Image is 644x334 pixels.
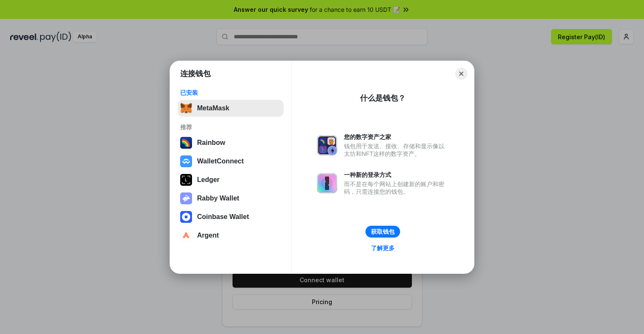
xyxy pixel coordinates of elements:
div: WalletConnect [197,158,244,165]
div: 已安装 [180,89,281,96]
div: 获取钱包 [371,228,395,235]
div: 钱包用于发送、接收、存储和显示像以太坊和NFT这样的数字资产。 [344,142,449,158]
button: 获取钱包 [365,226,400,238]
button: Close [455,68,467,80]
div: Rabby Wallet [197,195,239,202]
a: 了解更多 [366,243,400,254]
img: svg+xml,%3Csvg%20xmlns%3D%22http%3A%2F%2Fwww.w3.org%2F2000%2Fsvg%22%20fill%3D%22none%22%20viewBox... [317,173,337,193]
img: svg+xml,%3Csvg%20width%3D%2228%22%20height%3D%2228%22%20viewBox%3D%220%200%2028%2028%22%20fill%3D... [180,230,192,241]
div: 而不是在每个网站上创建新的账户和密码，只需连接您的钱包。 [344,180,449,195]
div: 您的数字资产之家 [344,133,449,141]
button: Rabby Wallet [178,190,284,207]
div: Ledger [197,176,219,184]
h1: 连接钱包 [180,69,211,79]
button: WalletConnect [178,153,284,170]
button: Coinbase Wallet [178,208,284,225]
button: MetaMask [178,100,284,117]
img: svg+xml,%3Csvg%20width%3D%22120%22%20height%3D%22120%22%20viewBox%3D%220%200%20120%20120%22%20fil... [180,137,192,149]
img: svg+xml,%3Csvg%20fill%3D%22none%22%20height%3D%2233%22%20viewBox%3D%220%200%2035%2033%22%20width%... [180,102,192,114]
img: svg+xml,%3Csvg%20width%3D%2228%22%20height%3D%2228%22%20viewBox%3D%220%200%2028%2028%22%20fill%3D... [180,155,192,167]
img: svg+xml,%3Csvg%20xmlns%3D%22http%3A%2F%2Fwww.w3.org%2F2000%2Fsvg%22%20width%3D%2228%22%20height%3... [180,174,192,186]
div: 什么是钱包？ [360,93,406,103]
div: 一种新的登录方式 [344,171,449,179]
div: Coinbase Wallet [197,213,249,221]
div: 推荐 [180,123,281,131]
img: svg+xml,%3Csvg%20xmlns%3D%22http%3A%2F%2Fwww.w3.org%2F2000%2Fsvg%22%20fill%3D%22none%22%20viewBox... [317,135,337,155]
button: Rainbow [178,134,284,151]
div: 了解更多 [371,244,395,252]
img: svg+xml,%3Csvg%20width%3D%2228%22%20height%3D%2228%22%20viewBox%3D%220%200%2028%2028%22%20fill%3D... [180,211,192,223]
button: Argent [178,227,284,244]
button: Ledger [178,171,284,188]
div: Argent [197,232,219,239]
img: svg+xml,%3Csvg%20xmlns%3D%22http%3A%2F%2Fwww.w3.org%2F2000%2Fsvg%22%20fill%3D%22none%22%20viewBox... [180,192,192,204]
div: Rainbow [197,139,225,147]
div: MetaMask [197,104,229,112]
